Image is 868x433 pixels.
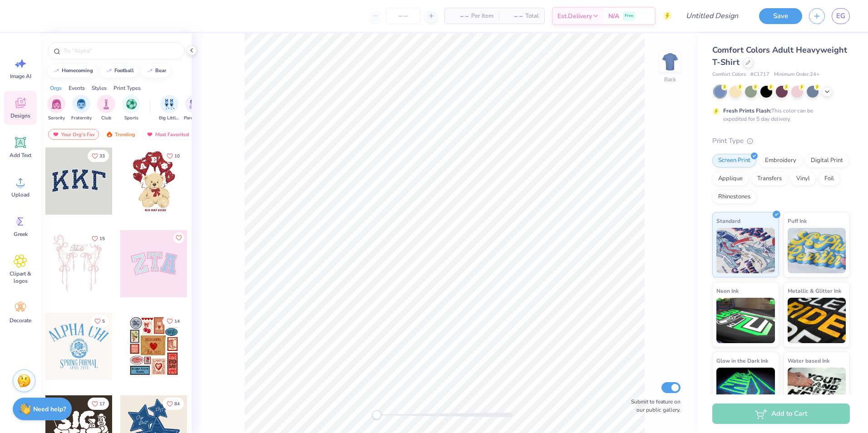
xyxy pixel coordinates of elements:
[174,319,180,324] span: 14
[504,11,523,21] span: – –
[92,84,107,92] div: Styles
[97,95,115,122] button: filter button
[5,270,35,285] span: Clipart & logos
[163,150,184,162] button: Like
[832,8,850,24] a: EG
[90,315,109,327] button: Like
[788,298,846,343] img: Metallic & Glitter Ink
[788,228,846,273] img: Puff Ink
[716,286,739,295] span: Neon Ink
[48,115,65,122] span: Sorority
[99,236,105,241] span: 15
[159,95,180,122] button: filter button
[679,7,745,25] input: Untitled Design
[155,68,166,73] div: bear
[99,154,105,158] span: 33
[625,13,633,19] span: Free
[50,84,62,92] div: Orgs
[712,44,847,68] span: Comfort Colors Adult Heavyweight T-Shirt
[788,356,829,365] span: Water based Ink
[88,232,109,245] button: Like
[716,228,775,273] img: Standard
[184,95,205,122] button: filter button
[173,232,184,243] button: Like
[184,115,205,122] span: Parent's Weekend
[71,95,92,122] button: filter button
[88,150,109,162] button: Like
[759,154,802,167] div: Embroidery
[712,71,746,79] span: Comfort Colors
[126,99,137,109] img: Sports Image
[88,398,109,410] button: Like
[716,368,775,413] img: Glow in the Dark Ink
[774,71,819,79] span: Minimum Order: 24 +
[372,410,381,419] div: Accessibility label
[723,107,771,114] strong: Fresh Prints Flash:
[141,64,170,78] button: bear
[751,172,788,186] div: Transfers
[122,95,140,122] div: filter for Sports
[626,398,681,414] label: Submit to feature on our public gallery.
[48,129,99,140] div: Your Org's Fav
[97,95,115,122] div: filter for Club
[163,398,184,410] button: Like
[33,405,66,413] strong: Need help?
[113,84,141,92] div: Print Types
[759,8,802,24] button: Save
[664,75,676,84] div: Back
[712,172,749,186] div: Applique
[788,216,807,226] span: Puff Ink
[608,11,619,21] span: N/A
[712,154,756,167] div: Screen Print
[71,115,92,122] span: Fraternity
[819,172,840,186] div: Foil
[124,115,138,122] span: Sports
[47,95,65,122] div: filter for Sorority
[10,112,30,119] span: Designs
[146,131,153,138] img: most_fav.gif
[102,129,139,140] div: Trending
[63,46,179,55] input: Try "Alpha"
[71,95,92,122] div: filter for Fraternity
[661,53,679,71] img: Back
[471,11,493,21] span: Per Item
[159,115,180,122] span: Big Little Reveal
[712,190,756,204] div: Rhinestones
[53,68,60,74] img: trend_line.gif
[48,64,97,78] button: homecoming
[146,68,153,74] img: trend_line.gif
[385,8,421,24] input: – –
[10,152,31,159] span: Add Text
[750,71,769,79] span: # C1717
[101,99,111,109] img: Club Image
[114,68,134,73] div: football
[836,11,845,21] span: EG
[14,231,28,238] span: Greek
[716,216,740,226] span: Standard
[122,95,140,122] button: filter button
[174,154,180,158] span: 10
[450,11,469,21] span: – –
[723,107,835,123] div: This color can be expedited for 5 day delivery.
[712,136,850,146] div: Print Type
[790,172,816,186] div: Vinyl
[716,356,768,365] span: Glow in the Dark Ink
[11,191,30,198] span: Upload
[557,11,592,21] span: Est. Delivery
[51,99,62,109] img: Sorority Image
[788,286,841,295] span: Metallic & Glitter Ink
[106,131,113,138] img: trending.gif
[159,95,180,122] div: filter for Big Little Reveal
[805,154,849,167] div: Digital Print
[105,68,113,74] img: trend_line.gif
[788,368,846,413] img: Water based Ink
[10,317,31,324] span: Decorate
[174,402,180,406] span: 84
[76,99,86,109] img: Fraternity Image
[525,11,539,21] span: Total
[100,64,138,78] button: football
[62,68,93,73] div: homecoming
[47,95,65,122] button: filter button
[69,84,85,92] div: Events
[184,95,205,122] div: filter for Parent's Weekend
